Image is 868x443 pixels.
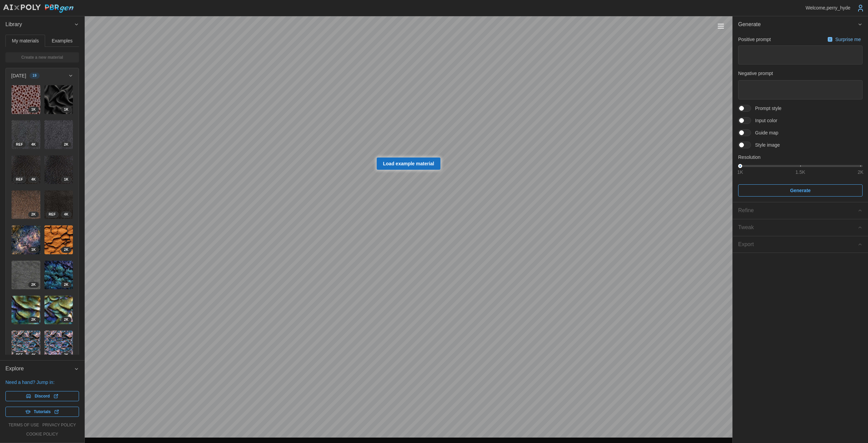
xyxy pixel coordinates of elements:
a: Lioyah3O1Pq5uwmm48p82K [44,120,74,149]
img: yiQ9emTu3A4UPVsqGc5c [44,190,73,219]
span: 2 K [31,282,36,288]
a: Load example material [377,158,441,170]
span: Input color [751,117,777,124]
span: Examples [52,38,73,43]
a: BiZjurMOM0q7d4giuoyd2K [44,225,74,255]
span: 4 K [31,177,36,182]
a: Ob5rzZotwF6szlAIEOWN2K [11,190,41,220]
div: Generate [733,33,868,202]
img: fQQ7MC6EqLeagxRKbjWa [12,296,40,325]
span: Guide map [751,129,778,136]
img: QJldmODb4yBNi13BmrdU [12,225,40,254]
span: Library [5,16,74,33]
span: Prompt style [751,105,782,112]
img: AIxPoly PBRgen [3,4,74,13]
span: 1 K [64,107,68,112]
p: [DATE] [11,72,26,79]
span: 1 K [31,107,36,112]
img: 7bFoV4iyOuHKYMhL9Tr0 [44,85,73,114]
span: Refine [738,202,857,219]
a: bWLxder4Ta352lgytfS52K [11,260,41,290]
span: 4 K [31,352,36,358]
span: 2 K [64,247,68,253]
img: qutFgPUUvRSq3lSHtYFc [12,85,40,114]
a: 7LqqouYNtTAJrFQrOBnW2K [44,260,74,290]
a: JhoTjHs3DAMj150E89c71K [44,155,74,185]
span: Tweak [738,219,857,236]
button: Refine [733,202,868,219]
span: Create a new material [21,53,63,62]
a: Tutorials [5,407,79,417]
span: 2 K [64,282,68,288]
span: REF [16,142,23,147]
span: 4 K [64,212,68,217]
button: Export [733,236,868,253]
img: 7LqqouYNtTAJrFQrOBnW [44,261,73,290]
span: 2 K [64,317,68,322]
p: Surprise me [835,36,862,43]
p: Need a hand? Jump in: [5,379,79,386]
span: 2 K [64,352,68,358]
img: bWLxder4Ta352lgytfS5 [12,261,40,290]
span: Discord [35,391,50,401]
a: 95VnnD6c9n2Xur6n98di2K [44,330,74,360]
img: JhqpeWMmQBCVMZLinLQ2 [12,155,40,184]
span: 19 [33,73,37,78]
a: Discord [5,391,79,401]
button: Generate [738,184,863,197]
span: 2 K [64,142,68,147]
img: Ob5rzZotwF6szlAIEOWN [12,190,40,219]
a: Create a new material [5,52,79,62]
span: 1 K [31,247,36,253]
span: My materials [12,38,39,43]
span: 4 K [31,142,36,147]
p: Positive prompt [738,36,771,43]
a: cookie policy [26,431,58,437]
img: 9aTJxpgJEYUEgdaGFoqj [12,331,40,359]
span: 2 K [31,212,36,217]
a: fQQ7MC6EqLeagxRKbjWa2K [11,295,41,325]
a: privacy policy [42,422,76,428]
a: qMO1EIcbLuBnb7t8Gc2r4KREF [11,120,41,149]
div: [DATE]19 [6,83,79,438]
span: 1 K [64,177,68,182]
img: BiZjurMOM0q7d4giuoyd [44,225,73,254]
p: Welcome, perry_hyde [806,4,850,11]
span: REF [16,177,23,182]
button: [DATE]19 [6,68,79,83]
span: Tutorials [34,407,51,417]
a: 9aTJxpgJEYUEgdaGFoqj4KREF [11,330,41,360]
button: Tweak [733,219,868,236]
span: Load example material [383,158,434,169]
img: qMO1EIcbLuBnb7t8Gc2r [12,120,40,149]
img: 95VnnD6c9n2Xur6n98di [44,331,73,359]
img: u06FNA5P75XSmVo36kxy [44,296,73,325]
p: Negative prompt [738,70,863,77]
img: Lioyah3O1Pq5uwmm48p8 [44,120,73,149]
img: JhoTjHs3DAMj150E89c7 [44,155,73,184]
a: 7bFoV4iyOuHKYMhL9Tr01K [44,85,74,114]
a: QJldmODb4yBNi13BmrdU1K [11,225,41,255]
span: REF [49,212,56,217]
a: terms of use [8,422,39,428]
button: Toggle viewport controls [716,21,726,31]
a: qutFgPUUvRSq3lSHtYFc1K [11,85,41,114]
a: JhqpeWMmQBCVMZLinLQ24KREF [11,155,41,185]
span: 2 K [31,317,36,322]
span: Style image [751,142,780,148]
span: REF [16,352,23,358]
a: u06FNA5P75XSmVo36kxy2K [44,295,74,325]
button: Surprise me [826,35,863,44]
p: Resolution [738,154,863,161]
span: Export [738,236,857,253]
span: Generate [738,16,857,33]
a: yiQ9emTu3A4UPVsqGc5c4KREF [44,190,74,220]
span: Explore [5,361,74,377]
button: Generate [733,16,868,33]
span: Generate [790,185,811,196]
